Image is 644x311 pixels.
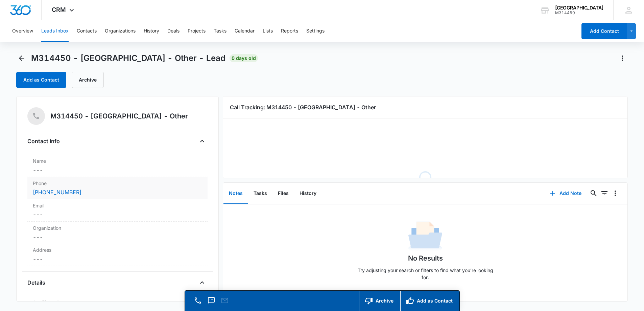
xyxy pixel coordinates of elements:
button: Calendar [235,20,255,42]
label: Name [33,157,202,164]
button: Text [207,296,216,305]
h4: Contact Info [27,137,60,145]
button: Add as Contact [400,291,459,311]
button: Filters [599,188,610,199]
img: No Data [408,219,442,253]
p: Try adjusting your search or filters to find what you’re looking for. [354,267,496,281]
button: Contacts [77,20,97,42]
label: Email [33,202,202,209]
button: Deals [167,20,180,42]
a: [PHONE_NUMBER] [33,188,81,196]
div: Organization--- [27,222,208,244]
button: Tasks [214,20,226,42]
span: 0 days old [230,54,258,62]
div: account id [555,10,603,15]
button: Tasks [248,183,272,204]
button: Files [272,183,294,204]
label: Qualifying Status [33,299,202,306]
button: Archive [359,291,400,311]
span: CRM [52,6,66,13]
button: Actions [617,53,628,64]
dd: --- [33,166,202,174]
div: Name--- [27,155,208,177]
button: Close [197,136,208,147]
button: Reports [281,20,298,42]
button: Search... [588,188,599,199]
button: History [294,183,322,204]
dd: --- [33,233,202,241]
button: Add Contact [581,23,627,39]
div: Phone[PHONE_NUMBER] [27,177,208,199]
button: Back [16,53,27,64]
button: Leads Inbox [41,20,69,42]
button: Lists [263,20,273,42]
button: Settings [306,20,325,42]
a: Call [193,300,202,306]
button: Organizations [105,20,136,42]
dd: --- [33,255,202,263]
dd: --- [33,210,202,219]
div: Email--- [27,199,208,222]
button: Archive [72,72,104,88]
a: Text [207,300,216,306]
button: Call [193,296,202,305]
button: Projects [188,20,206,42]
button: Add as Contact [16,72,66,88]
h1: No Results [408,253,443,263]
label: Address [33,246,202,253]
button: Overflow Menu [610,188,621,199]
button: Overview [12,20,33,42]
button: Add Note [543,185,588,201]
button: History [144,20,159,42]
h5: M314450 - [GEOGRAPHIC_DATA] - Other [50,111,188,121]
button: Notes [223,183,248,204]
div: account name [555,5,603,10]
span: M314450 - [GEOGRAPHIC_DATA] - Other - Lead [31,53,225,63]
button: Close [197,277,208,288]
h4: Details [27,279,45,287]
label: Phone [33,180,202,187]
div: Address--- [27,244,208,266]
h3: Call Tracking: M314450 - [GEOGRAPHIC_DATA] - Other [230,103,621,111]
label: Organization [33,224,202,231]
